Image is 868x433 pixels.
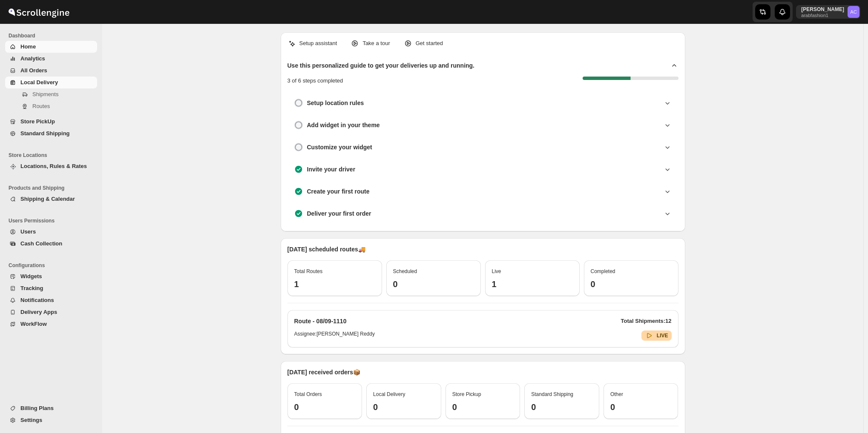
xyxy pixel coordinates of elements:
span: Standard Shipping [531,391,573,397]
button: User menu [796,5,860,19]
button: All Orders [5,65,97,77]
span: Delivery Apps [20,309,57,315]
button: Users [5,226,97,238]
h6: Assignee: [PERSON_NAME] Reddy [294,330,375,341]
span: Local Delivery [20,79,58,85]
button: Tracking [5,282,97,294]
p: 3 of 6 steps completed [287,77,343,85]
button: Analytics [5,53,97,65]
span: Total Orders [294,391,322,397]
p: [DATE] received orders 📦 [287,368,678,376]
span: Abizer Chikhly [848,6,859,18]
span: Routes [32,103,50,109]
p: [DATE] scheduled routes 🚚 [287,245,678,254]
span: Dashboard [9,32,98,39]
h3: Create your first route [307,187,370,196]
h3: 0 [610,402,672,412]
span: Standard Shipping [20,130,70,137]
p: Setup assistant [299,39,337,48]
span: Locations, Rules & Rates [20,163,87,169]
h3: Setup location rules [307,99,364,107]
button: Locations, Rules & Rates [5,160,97,172]
span: Other [610,391,623,397]
img: ScrollEngine [7,1,71,23]
span: Cash Collection [20,240,62,247]
h3: 0 [373,402,434,412]
span: Configurations [9,262,98,269]
span: Billing Plans [20,405,54,411]
p: Take a tour [362,39,390,48]
h3: 0 [452,402,514,412]
span: Settings [20,417,42,423]
p: [PERSON_NAME] [801,6,844,13]
p: Total Shipments: 12 [621,317,672,325]
p: Get started [416,39,443,48]
span: Notifications [20,297,54,303]
button: Shipments [5,88,97,100]
span: Store Locations [9,152,98,159]
span: Tracking [20,285,43,291]
button: Delivery Apps [5,306,97,318]
span: Users Permissions [9,217,98,224]
button: Routes [5,100,97,112]
h2: Route - 08/09-1110 [294,317,347,325]
span: Live [492,268,501,274]
h3: Invite your driver [307,165,356,174]
span: WorkFlow [20,321,47,327]
span: Products and Shipping [9,185,98,191]
h3: Deliver your first order [307,209,371,218]
span: Total Routes [294,268,323,274]
span: Store Pickup [452,391,481,397]
h3: Customize your widget [307,143,372,151]
h3: 1 [492,279,573,289]
span: Shipments [32,91,58,97]
button: Cash Collection [5,238,97,250]
h3: 0 [294,402,356,412]
button: WorkFlow [5,318,97,330]
text: AC [850,9,857,14]
span: Scheduled [393,268,417,274]
span: Store PickUp [20,118,55,125]
h3: Add widget in your theme [307,121,380,129]
span: Widgets [20,273,42,279]
b: LIVE [657,333,668,339]
h3: 1 [294,279,375,289]
span: All Orders [20,67,47,74]
h3: 0 [591,279,672,289]
h3: 0 [393,279,474,289]
span: Completed [591,268,615,274]
h2: Use this personalized guide to get your deliveries up and running. [287,61,475,70]
span: Users [20,228,36,235]
span: Home [20,43,36,50]
h3: 0 [531,402,592,412]
button: Widgets [5,271,97,282]
p: arabfashion1 [801,13,844,18]
button: Settings [5,414,97,426]
span: Local Delivery [373,391,405,397]
span: Shipping & Calendar [20,196,75,202]
button: Shipping & Calendar [5,193,97,205]
button: Billing Plans [5,402,97,414]
span: Analytics [20,55,45,62]
button: Notifications [5,294,97,306]
button: Home [5,41,97,53]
